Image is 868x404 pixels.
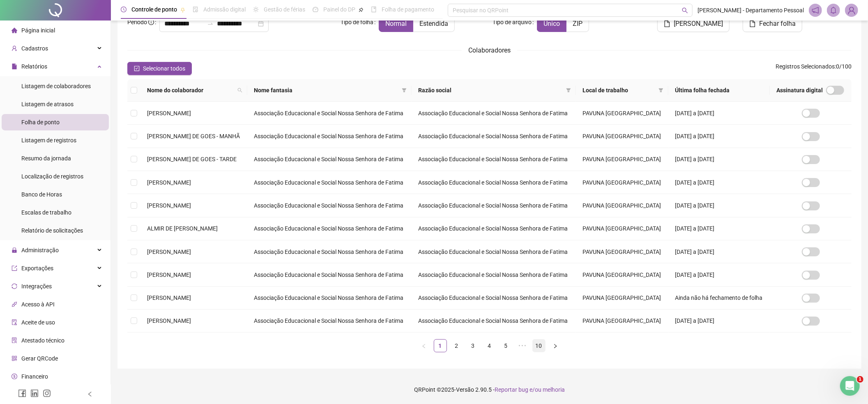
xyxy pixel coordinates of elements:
[674,19,723,29] span: [PERSON_NAME]
[576,263,668,286] td: PAVUNA [GEOGRAPHIC_DATA]
[675,294,762,301] span: Ainda não há fechamento de folha
[148,19,154,25] span: info-circle
[743,16,802,32] button: Fechar folha
[668,217,770,240] td: [DATE] a [DATE]
[451,340,463,352] a: 2
[247,217,412,240] td: Associação Educacional e Social Nossa Senhora de Fatima
[549,339,562,352] button: right
[576,148,668,171] td: PAVUNA [GEOGRAPHIC_DATA]
[668,194,770,217] td: [DATE] a [DATE]
[147,294,191,301] span: [PERSON_NAME]
[18,389,26,397] span: facebook
[532,339,546,352] li: 10
[21,319,55,326] span: Aceite de uso
[147,110,191,116] span: [PERSON_NAME]
[30,389,39,397] span: linkedin
[483,339,496,352] li: 4
[576,102,668,125] td: PAVUNA [GEOGRAPHIC_DATA]
[21,119,60,126] span: Folha de ponto
[484,340,496,352] a: 4
[134,66,140,71] span: check-square
[247,102,412,125] td: Associação Educacional e Social Nossa Senhora de Fatima
[21,101,74,107] span: Listagem de atrasos
[21,283,52,290] span: Integrações
[434,339,447,352] li: 1
[247,240,412,263] td: Associação Educacional e Social Nossa Senhora de Fatima
[21,137,76,144] span: Listagem de registros
[147,317,191,324] span: [PERSON_NAME]
[180,7,185,12] span: pushpin
[668,102,770,125] td: [DATE] a [DATE]
[840,376,860,396] iframe: Intercom live chat
[668,240,770,263] td: [DATE] a [DATE]
[21,265,53,272] span: Exportações
[668,125,770,148] td: [DATE] a [DATE]
[450,339,463,352] li: 2
[21,373,48,380] span: Financeiro
[500,339,513,352] li: 5
[143,64,185,73] span: Selecionar todos
[247,125,412,148] td: Associação Educacional e Social Nossa Senhora de Fatima
[812,7,819,14] span: notification
[111,375,868,404] footer: QRPoint © 2025 - 2.90.5 -
[193,7,198,12] span: file-done
[668,148,770,171] td: [DATE] a [DATE]
[549,339,562,352] li: Próxima página
[434,340,447,352] a: 1
[147,249,191,255] span: [PERSON_NAME]
[21,83,91,89] span: Listagem de colaboradores
[21,301,55,308] span: Acesso à API
[698,6,804,15] span: [PERSON_NAME] - Departamento Pessoal
[247,287,412,310] td: Associação Educacional e Social Nossa Senhora de Fatima
[341,18,373,27] span: Tipo de folha
[237,88,242,93] span: search
[236,84,244,96] span: search
[516,339,529,352] li: 5 próximas páginas
[417,339,431,352] button: left
[830,7,837,14] span: bell
[21,63,47,70] span: Relatórios
[566,88,571,93] span: filter
[412,194,576,217] td: Associação Educacional e Social Nossa Senhora de Fatima
[147,179,191,186] span: [PERSON_NAME]
[493,18,532,27] span: Tipo de arquivo
[857,376,863,383] span: 1
[207,21,214,27] span: swap-right
[21,209,71,216] span: Escalas de trabalho
[495,386,565,393] span: Reportar bug e/ou melhoria
[576,125,668,148] td: PAVUNA [GEOGRAPHIC_DATA]
[371,7,377,12] span: book
[127,62,192,75] button: Selecionar todos
[147,133,240,139] span: [PERSON_NAME] DE GOES - MANHÃ
[21,27,55,34] span: Página inicial
[776,62,852,75] span: : 0 / 100
[668,171,770,194] td: [DATE] a [DATE]
[576,287,668,310] td: PAVUNA [GEOGRAPHIC_DATA]
[749,21,756,27] span: file
[576,240,668,263] td: PAVUNA [GEOGRAPHIC_DATA]
[12,46,17,51] span: user-add
[12,64,17,69] span: file
[682,7,688,14] span: search
[657,84,665,96] span: filter
[247,194,412,217] td: Associação Educacional e Social Nossa Senhora de Fatima
[12,374,17,379] span: dollar
[21,45,48,52] span: Cadastros
[664,21,670,27] span: file
[776,63,835,70] span: Registros Selecionados
[147,225,218,232] span: ALMIR DE [PERSON_NAME]
[12,338,17,343] span: solution
[400,84,408,96] span: filter
[323,6,355,13] span: Painel do DP
[12,283,17,289] span: sync
[412,102,576,125] td: Associação Educacional e Social Nossa Senhora de Fatima
[382,6,434,13] span: Folha de pagamento
[21,355,58,362] span: Gerar QRCode
[402,88,407,93] span: filter
[147,86,234,95] span: Nome do colaborador
[385,20,407,27] span: Normal
[583,86,655,95] span: Local de trabalho
[203,6,246,13] span: Admissão digital
[264,6,305,13] span: Gestão de férias
[254,86,398,95] span: Nome fantasia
